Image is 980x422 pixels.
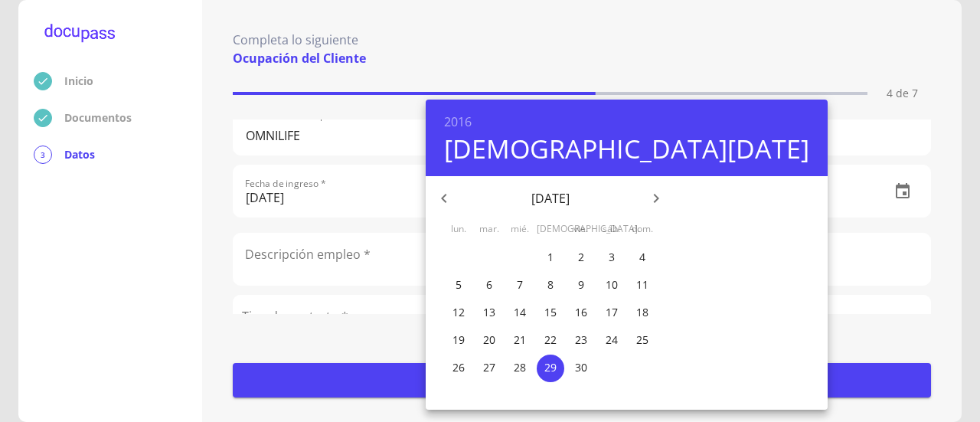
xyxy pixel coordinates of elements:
[537,327,564,355] button: 22
[629,327,656,355] button: 25
[598,272,626,299] button: 10
[544,305,557,320] p: 15
[506,327,534,355] button: 21
[514,360,526,375] p: 28
[486,277,492,293] p: 6
[475,355,503,382] button: 27
[544,360,557,375] p: 29
[567,299,595,327] button: 16
[514,305,526,320] p: 14
[578,250,584,265] p: 2
[567,244,595,272] button: 2
[517,277,523,293] p: 7
[537,272,564,299] button: 8
[547,250,554,265] p: 1
[475,299,503,327] button: 13
[452,305,465,320] p: 12
[567,272,595,299] button: 9
[452,360,465,375] p: 26
[456,277,462,293] p: 5
[444,111,472,132] button: 2016
[575,360,587,375] p: 30
[578,277,584,293] p: 9
[475,272,503,299] button: 6
[629,244,656,272] button: 4
[598,244,626,272] button: 3
[567,221,595,237] span: vie.
[567,355,595,382] button: 30
[483,360,495,375] p: 27
[606,332,618,348] p: 24
[567,327,595,355] button: 23
[452,332,465,348] p: 19
[636,332,648,348] p: 25
[483,332,495,348] p: 20
[506,299,534,327] button: 14
[475,327,503,355] button: 20
[598,221,626,237] span: sáb.
[483,305,495,320] p: 13
[629,299,656,327] button: 18
[639,250,645,265] p: 4
[506,355,534,382] button: 28
[445,221,472,237] span: lun.
[514,332,526,348] p: 21
[629,221,656,237] span: dom.
[547,277,554,293] p: 8
[598,299,626,327] button: 17
[537,221,564,237] span: [DEMOGRAPHIC_DATA].
[606,277,618,293] p: 10
[575,305,587,320] p: 16
[462,189,638,208] p: [DATE]
[475,221,503,237] span: mar.
[506,221,534,237] span: mié.
[506,272,534,299] button: 7
[445,327,472,355] button: 19
[636,277,648,293] p: 11
[537,355,564,382] button: 29
[636,305,648,320] p: 18
[606,305,618,320] p: 17
[445,355,472,382] button: 26
[544,332,557,348] p: 22
[598,327,626,355] button: 24
[575,332,587,348] p: 23
[629,272,656,299] button: 11
[537,244,564,272] button: 1
[445,299,472,327] button: 12
[537,299,564,327] button: 15
[445,272,472,299] button: 5
[444,132,809,165] button: [DEMOGRAPHIC_DATA][DATE]
[609,250,615,265] p: 3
